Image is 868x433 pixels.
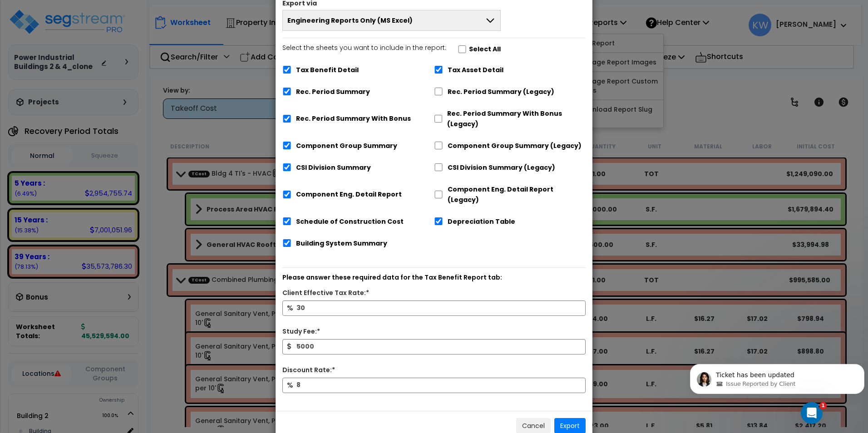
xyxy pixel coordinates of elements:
label: Tax Asset Detail [448,65,503,75]
span: 1 [819,402,827,409]
label: Component Group Summary (Legacy) [448,141,582,151]
label: Depreciation Table [448,216,515,227]
p: Please answer these required data for the Tax Benefit Report tab: [282,272,586,283]
span: % [287,380,293,390]
label: Component Eng. Detail Report (Legacy) [448,184,586,205]
label: Study Fee:* [282,326,320,337]
label: Schedule of Construction Cost [296,216,404,227]
span: % [287,303,293,313]
iframe: Intercom live chat [801,402,823,424]
button: Engineering Reports Only (MS Excel) [282,10,501,31]
label: Client Effective Tax Rate:* [282,288,369,298]
label: Rec. Period Summary With Bonus (Legacy) [447,108,586,129]
p: Select the sheets you want to include in the report: [282,43,446,54]
span: $ [287,341,292,352]
label: CSI Division Summary (Legacy) [448,162,555,173]
label: Component Eng. Detail Report [296,189,402,200]
label: Tax Benefit Detail [296,65,359,75]
label: CSI Division Summary [296,162,371,173]
label: Rec. Period Summary With Bonus [296,113,411,124]
label: Select All [469,44,501,54]
label: Discount Rate:* [282,365,335,375]
input: Select the sheets you want to include in the report:Select All [458,45,467,53]
span: Engineering Reports Only (MS Excel) [287,16,413,25]
label: Building System Summary [296,238,387,249]
label: Rec. Period Summary (Legacy) [448,87,554,97]
label: Rec. Period Summary [296,87,370,97]
iframe: Intercom notifications message [686,345,868,408]
label: Component Group Summary [296,141,397,151]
